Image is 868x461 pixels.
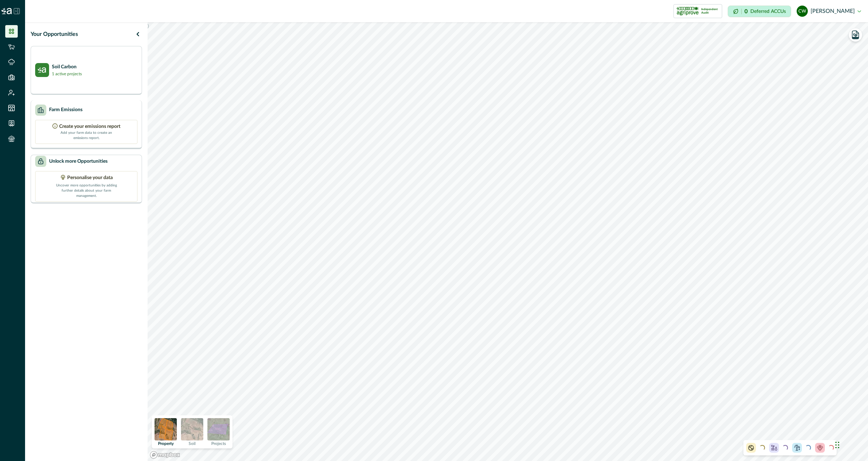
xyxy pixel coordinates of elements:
p: 0 [744,9,748,14]
p: Unlock more Opportunities [49,158,108,165]
p: Uncover more opportunities by adding further details about your farm management. [52,182,121,199]
iframe: Chat Widget [833,428,868,461]
p: Farm Emissions [49,106,82,114]
p: Soil Carbon [52,63,82,71]
img: projects preview [207,418,230,440]
img: property preview [155,418,177,440]
button: cadel watson[PERSON_NAME] [797,3,861,20]
img: Logo [1,8,12,14]
p: Property [158,441,174,446]
img: certification logo [677,6,699,17]
img: soil preview [181,418,203,440]
p: Personalise your data [67,174,113,182]
p: Projects [211,441,226,446]
p: 1 active projects [52,71,82,77]
p: Soil [189,441,196,446]
div: Drag [835,435,839,455]
p: Create your emissions report [59,123,120,130]
p: Independent Audit [701,8,719,15]
a: Mapbox logo [150,451,180,459]
p: Deferred ACCUs [750,9,786,14]
p: Your Opportunities [31,30,78,38]
p: Add your farm data to create an emissions report. [60,130,112,141]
